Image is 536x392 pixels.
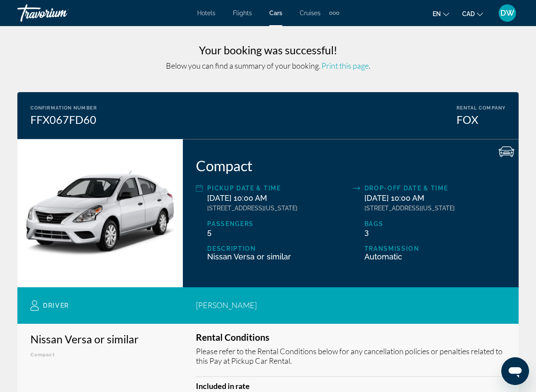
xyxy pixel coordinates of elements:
p: Included in rate [196,381,506,391]
span: Print this page [321,61,369,70]
span: CAD [462,10,475,17]
span: DW [500,9,514,17]
h3: Your booking was successful! [17,43,519,56]
div: Passengers [207,220,348,227]
div: Compact [196,157,506,174]
div: 3 [364,227,506,236]
button: User Menu [496,4,519,22]
a: Hotels [197,10,215,17]
button: Change currency [462,7,483,20]
span: . [321,61,371,70]
div: FFX067FD60 [30,113,97,126]
a: Flights [233,10,252,17]
div: Transmission [364,245,506,252]
div: Drop-off Date & Time [364,183,506,193]
div: Bags [364,220,506,227]
div: [PERSON_NAME] [192,300,506,310]
span: Driver [43,302,69,309]
div: [STREET_ADDRESS][US_STATE] [207,205,348,212]
span: Below you can find a summary of your booking. [166,61,321,70]
span: [DATE] 10:00 AM [207,193,267,203]
div: Confirmation Number [30,105,97,111]
div: Pickup Date & Time [207,183,348,193]
iframe: Button to launch messaging window [501,357,529,385]
a: Travorium [17,2,104,24]
button: Extra navigation items [329,6,339,20]
span: [DATE] 10:00 AM [364,193,424,203]
div: Description [207,245,348,252]
img: Nissan Versa or similar [17,166,183,261]
button: Change language [433,7,449,20]
div: Rental Company [457,105,506,111]
span: en [433,10,441,17]
a: Cruises [300,10,321,17]
h3: Nissan Versa or similar [30,332,170,345]
p: Please refer to the Rental Conditions below for any cancellation policies or penalties related to... [196,346,506,365]
div: [STREET_ADDRESS][US_STATE] [364,205,506,212]
div: 5 [207,227,348,236]
a: Cars [269,10,282,17]
div: FOX [457,113,506,126]
p: Compact [30,352,170,358]
div: Nissan Versa or similar [207,252,348,261]
div: Automatic [364,252,506,261]
h3: Rental Conditions [196,332,506,342]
